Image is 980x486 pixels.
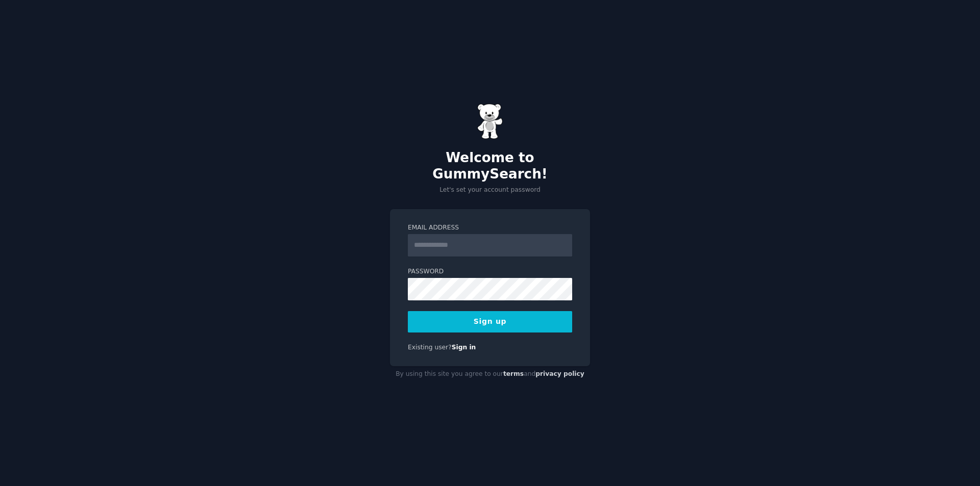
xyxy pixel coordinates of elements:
img: Gummy Bear [477,104,503,139]
p: Let's set your account password [390,186,590,195]
label: Password [408,267,572,276]
label: Email Address [408,223,572,233]
h2: Welcome to GummySearch! [390,150,590,182]
button: Sign up [408,311,572,332]
span: Existing user? [408,344,452,351]
div: By using this site you agree to our and [390,366,590,382]
a: terms [503,370,524,377]
a: Sign in [452,344,476,351]
a: privacy policy [535,370,584,377]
